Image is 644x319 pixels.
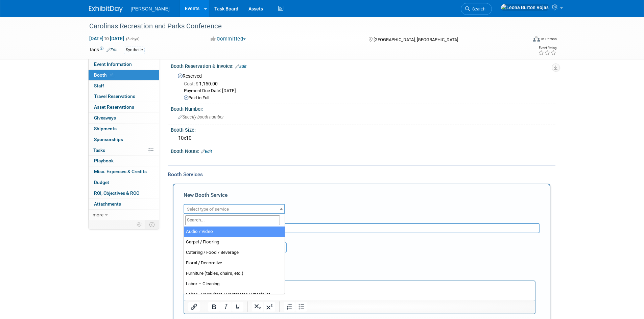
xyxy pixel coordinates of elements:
div: Booth Services [168,171,555,178]
span: 1,150.00 [184,81,220,86]
span: Attachments [94,201,121,207]
a: Staff [89,81,159,91]
a: Sponsorships [89,134,159,145]
a: Event Information [89,59,159,70]
a: Misc. Expenses & Credits [89,166,159,177]
span: Search [470,6,485,11]
span: (3 days) [125,37,140,41]
div: Booth Notes: [171,146,555,155]
td: Tags [89,46,118,54]
a: Attachments [89,199,159,209]
button: Superscript [264,302,275,312]
a: Playbook [89,156,159,166]
span: Travel Reservations [94,94,135,99]
span: Event Information [94,61,132,67]
iframe: Rich Text Area [184,281,535,300]
button: Insert/edit link [188,302,200,312]
i: Booth reservation complete [110,73,113,77]
li: Furniture (tables, chairs, etc.) [184,268,285,279]
button: Underline [232,302,243,312]
img: ExhibitDay [89,6,123,12]
span: Playbook [94,158,114,163]
input: Search... [185,215,280,225]
li: Labor – Cleaning [184,279,285,289]
button: Bold [208,302,220,312]
a: Budget [89,177,159,188]
button: Italic [220,302,232,312]
span: Booth [94,72,115,78]
span: [GEOGRAPHIC_DATA], [GEOGRAPHIC_DATA] [374,37,458,42]
a: Asset Reservations [89,102,159,112]
li: Audio / Video [184,227,285,237]
span: Cost: $ [184,81,199,86]
span: Sponsorships [94,137,123,142]
span: Specify booth number [178,114,224,119]
a: ROI, Objectives & ROO [89,188,159,198]
span: ROI, Objectives & ROO [94,190,139,196]
button: Bullet list [295,302,307,312]
a: Giveaways [89,113,159,123]
div: Event Rating [538,46,556,50]
div: Event Format [487,35,557,45]
span: more [93,212,103,217]
button: Subscript [252,302,263,312]
span: [PERSON_NAME] [131,6,170,11]
button: Committed [208,35,248,43]
div: Booth Size: [171,125,555,133]
div: Carolinas Recreation and Parks Conference [87,20,517,32]
div: Booth Reservation & Invoice: [171,61,555,70]
div: Synthetic [124,47,145,54]
div: Paid in Full [184,95,550,101]
div: Ideally by [244,233,509,242]
li: Catering / Food / Beverage [184,247,285,258]
div: New Booth Service [184,191,540,202]
div: Payment Due Date: [DATE] [184,88,550,94]
span: Select type of service [187,207,229,212]
span: Misc. Expenses & Credits [94,169,147,174]
div: Reserved [176,71,550,101]
a: Tasks [89,145,159,156]
li: Carpet / Flooring [184,237,285,247]
div: Booth Number: [171,104,555,112]
a: Edit [106,48,118,52]
span: Giveaways [94,115,116,121]
span: Budget [94,180,109,185]
a: more [89,210,159,220]
div: Description (optional) [184,214,540,223]
div: Reservation Notes/Details: [184,274,535,281]
img: Leona Burton Rojas [501,4,549,11]
span: [DATE] [DATE] [89,35,124,42]
td: Personalize Event Tab Strip [134,220,145,229]
a: Travel Reservations [89,91,159,102]
a: Edit [201,149,212,154]
span: Shipments [94,126,117,131]
a: Shipments [89,124,159,134]
a: Edit [235,64,246,69]
img: Format-Inperson.png [533,36,540,42]
li: Floral / Decorative [184,258,285,268]
div: 10x10 [176,133,550,143]
td: Toggle Event Tabs [145,220,159,229]
li: Labor - Consultant / Contractor / Specialist [184,289,285,300]
span: Tasks [93,148,105,153]
button: Numbered list [284,302,295,312]
span: to [103,36,110,41]
div: In-Person [541,36,557,42]
a: Search [461,3,492,15]
span: Asset Reservations [94,104,134,110]
span: Staff [94,83,104,88]
a: Booth [89,70,159,80]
